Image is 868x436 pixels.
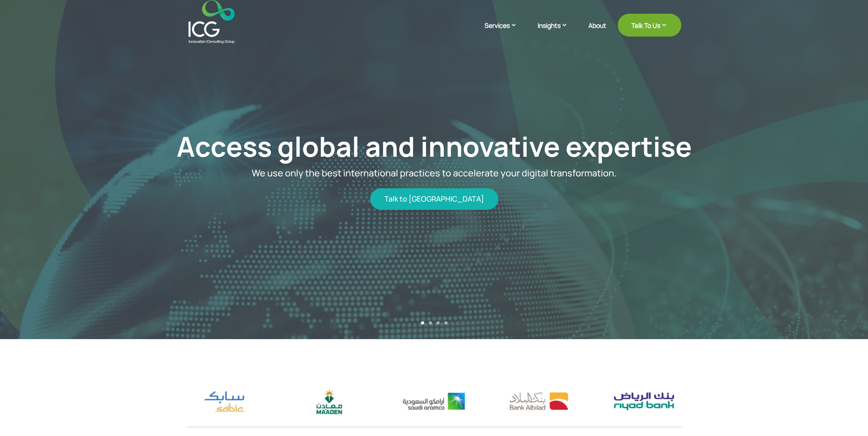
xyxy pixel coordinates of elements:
[618,14,681,37] a: Talk To Us
[485,21,526,43] a: Services
[437,321,440,324] a: 3
[292,386,367,417] img: maaden logo
[606,386,681,417] div: 12 / 17
[588,22,606,43] a: About
[113,167,755,179] p: We use only the best international practices to accelerate your digital transformation.
[429,321,432,324] a: 2
[538,21,577,43] a: Insights
[444,321,447,324] a: 4
[187,386,261,417] div: 8 / 17
[421,321,424,324] a: 1
[177,128,692,165] a: Access global and innovative expertise
[397,386,471,417] img: saudi aramco
[187,386,261,417] img: sabic logo
[716,337,868,436] iframe: Chat Widget
[292,386,367,417] div: 9 / 17
[397,386,471,417] div: 10 / 17
[606,386,681,417] img: riyad bank
[501,386,576,417] img: bank albilad
[501,386,576,417] div: 11 / 17
[370,188,498,210] a: Talk to [GEOGRAPHIC_DATA]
